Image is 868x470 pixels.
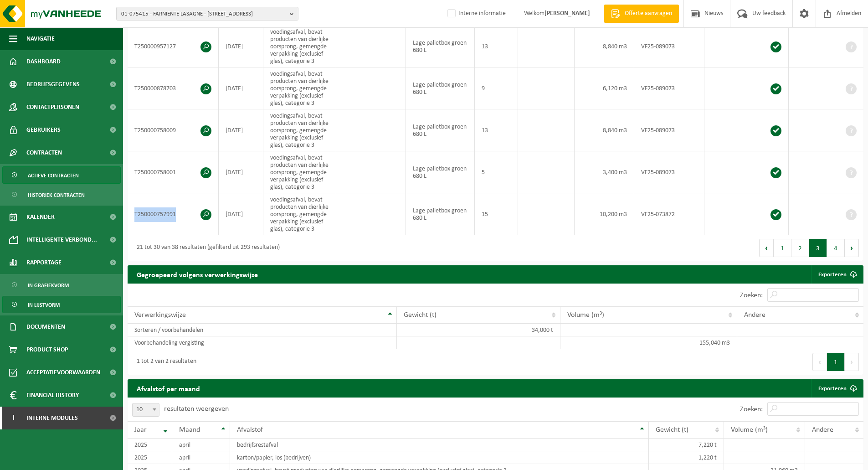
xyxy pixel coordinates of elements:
[759,239,774,257] button: Previous
[26,338,68,361] span: Product Shop
[827,239,845,257] button: 4
[845,239,859,257] button: Next
[397,324,560,336] td: 34,000 t
[809,239,827,257] button: 3
[128,67,219,109] td: T250000878703
[475,193,519,235] td: 15
[263,26,336,67] td: voedingsafval, bevat producten van dierlijke oorsprong, gemengde verpakking (exclusief glas), cat...
[26,228,97,251] span: Intelligente verbond...
[604,5,679,23] a: Offerte aanvragen
[132,354,196,370] div: 1 tot 2 van 2 resultaten
[28,296,60,314] span: In lijstvorm
[649,451,724,464] td: 1,220 t
[827,353,845,371] button: 1
[791,239,809,257] button: 2
[219,109,263,151] td: [DATE]
[575,67,635,109] td: 6,120 m3
[740,292,763,299] label: Zoeken:
[26,96,79,119] span: Contactpersonen
[263,151,336,193] td: voedingsafval, bevat producten van dierlijke oorsprong, gemengde verpakking (exclusief glas), cat...
[133,403,159,416] span: 10
[575,193,635,235] td: 10,200 m3
[128,439,172,451] td: 2025
[2,186,121,203] a: Historiek contracten
[740,406,763,413] label: Zoeken:
[128,336,397,349] td: Voorbehandeling vergisting
[634,193,704,235] td: VF25-073872
[406,193,475,235] td: Lage palletbox groen 680 L
[811,265,863,284] a: Exporteren
[475,26,519,67] td: 13
[219,193,263,235] td: [DATE]
[26,206,55,228] span: Kalender
[263,109,336,151] td: voedingsafval, bevat producten van dierlijke oorsprong, gemengde verpakking (exclusief glas), cat...
[179,426,200,434] span: Maand
[134,426,147,434] span: Jaar
[575,109,635,151] td: 8,840 m3
[812,353,827,371] button: Previous
[26,141,62,164] span: Contracten
[128,193,219,235] td: T250000757991
[811,379,863,398] a: Exporteren
[26,251,62,274] span: Rapportage
[219,151,263,193] td: [DATE]
[237,426,263,434] span: Afvalstof
[134,311,186,319] span: Verwerkingswijze
[128,151,219,193] td: T250000758001
[2,276,121,294] a: In grafiekvorm
[634,109,704,151] td: VF25-089073
[26,384,79,407] span: Financial History
[219,26,263,67] td: [DATE]
[567,311,604,319] span: Volume (m³)
[263,193,336,235] td: voedingsafval, bevat producten van dierlijke oorsprong, gemengde verpakking (exclusief glas), cat...
[128,379,209,397] h2: Afvalstof per maand
[219,67,263,109] td: [DATE]
[634,151,704,193] td: VF25-089073
[634,67,704,109] td: VF25-089073
[575,26,635,67] td: 8,840 m3
[128,265,267,283] h2: Gegroepeerd volgens verwerkingswijze
[230,451,649,464] td: karton/papier, los (bedrijven)
[132,403,159,417] span: 10
[28,186,85,204] span: Historiek contracten
[164,405,229,413] label: resultaten weergeven
[2,166,121,184] a: Actieve contracten
[172,439,230,451] td: april
[263,67,336,109] td: voedingsafval, bevat producten van dierlijke oorsprong, gemengde verpakking (exclusief glas), cat...
[26,407,78,429] span: Interne modules
[544,10,590,17] strong: [PERSON_NAME]
[26,119,61,141] span: Gebruikers
[132,240,280,256] div: 21 tot 30 van 38 resultaten (gefilterd uit 293 resultaten)
[128,451,172,464] td: 2025
[406,26,475,67] td: Lage palletbox groen 680 L
[28,277,69,294] span: In grafiekvorm
[845,353,859,371] button: Next
[446,7,506,21] label: Interne informatie
[9,407,17,429] span: I
[575,151,635,193] td: 3,400 m3
[634,26,704,67] td: VF25-089073
[475,109,519,151] td: 13
[128,26,219,67] td: T250000957127
[406,67,475,109] td: Lage palletbox groen 680 L
[116,7,298,21] button: 01-075415 - FARNIENTE LASAGNE - [STREET_ADDRESS]
[26,50,61,73] span: Dashboard
[656,426,688,434] span: Gewicht (t)
[128,109,219,151] td: T250000758009
[26,361,100,384] span: Acceptatievoorwaarden
[744,311,765,319] span: Andere
[26,73,80,96] span: Bedrijfsgegevens
[26,315,65,338] span: Documenten
[649,439,724,451] td: 7,220 t
[404,311,437,319] span: Gewicht (t)
[475,67,519,109] td: 9
[28,167,79,184] span: Actieve contracten
[406,151,475,193] td: Lage palletbox groen 680 L
[121,7,286,21] span: 01-075415 - FARNIENTE LASAGNE - [STREET_ADDRESS]
[812,426,833,434] span: Andere
[406,109,475,151] td: Lage palletbox groen 680 L
[26,27,55,50] span: Navigatie
[622,9,674,18] span: Offerte aanvragen
[2,296,121,313] a: In lijstvorm
[560,336,737,349] td: 155,040 m3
